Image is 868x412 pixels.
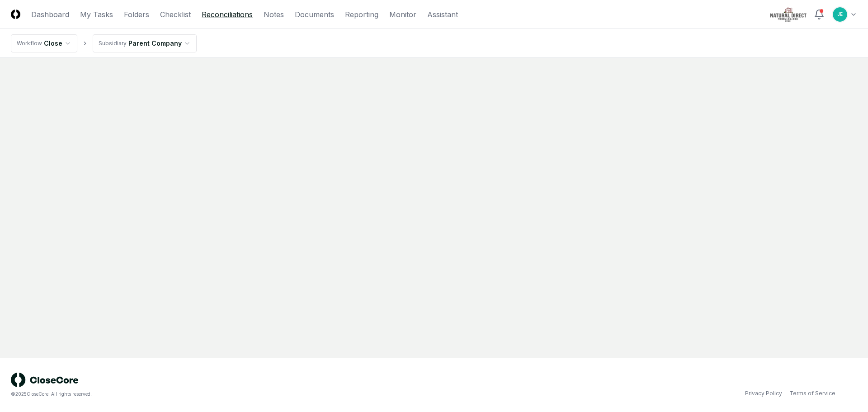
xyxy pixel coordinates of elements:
[770,7,807,22] img: Natural Direct logo
[17,39,42,47] div: Workflow
[160,9,191,20] a: Checklist
[11,34,197,52] nav: breadcrumb
[11,373,79,387] img: logo
[389,9,416,20] a: Monitor
[264,9,284,20] a: Notes
[11,391,434,398] div: © 2025 CloseCore. All rights reserved.
[295,9,334,20] a: Documents
[80,9,113,20] a: My Tasks
[837,11,843,18] span: JE
[11,9,20,19] img: Logo
[745,389,782,398] a: Privacy Policy
[202,9,253,20] a: Reconciliations
[99,39,127,47] div: Subsidiary
[31,9,69,20] a: Dashboard
[832,6,848,23] button: JE
[789,389,835,398] a: Terms of Service
[124,9,149,20] a: Folders
[345,9,378,20] a: Reporting
[427,9,458,20] a: Assistant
